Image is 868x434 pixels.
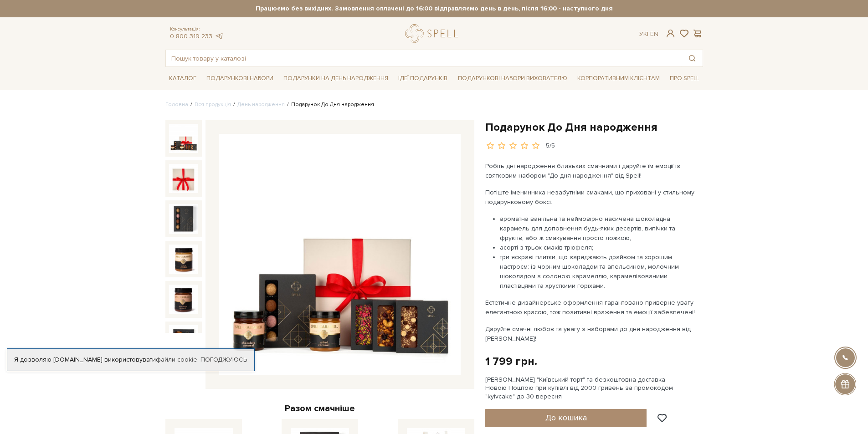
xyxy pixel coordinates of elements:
[454,71,571,86] a: Подарункові набори вихователю
[165,101,188,108] a: Головна
[485,120,703,134] h1: Подарунок До Дня народження
[666,71,703,86] a: Про Spell
[169,124,198,153] img: Подарунок До Дня народження
[156,356,197,363] a: файли cookie
[485,354,537,368] div: 1 799 грн.
[485,409,647,427] button: До кошика
[574,71,663,86] a: Корпоративним клієнтам
[395,71,451,86] a: Ідеї подарунків
[500,243,699,252] li: асорті з трьох смаків трюфеля;
[650,30,658,38] a: En
[165,403,474,414] div: Разом смачніше
[485,298,699,317] p: Естетичне дизайнерське оформлення гарантовано приверне увагу елегантною красою, тож позитивні вра...
[485,188,699,207] p: Потіште іменинника незабутніми смаками, що приховані у стильному подарунковому боксі:
[169,245,198,274] img: Подарунок До Дня народження
[545,413,587,423] span: До кошика
[195,101,231,108] a: Вся продукція
[219,134,461,375] img: Подарунок До Дня народження
[546,142,555,150] div: 5/5
[280,71,392,86] a: Подарунки на День народження
[203,71,277,86] a: Подарункові набори
[485,324,699,343] p: Даруйте смачні любов та увагу з наборами до дня народження від [PERSON_NAME]!
[170,32,212,40] a: 0 800 319 233
[485,161,699,180] p: Робіть дні народження близьких смачними і даруйте їм емоції із святковим набором "До дня народжен...
[405,24,462,43] a: logo
[200,356,247,364] a: Погоджуюсь
[165,71,200,86] a: Каталог
[485,376,703,401] div: [PERSON_NAME] "Київський торт" та безкоштовна доставка Новою Поштою при купівлі від 2000 гривень ...
[647,30,648,38] span: |
[215,32,224,40] a: telegram
[500,252,699,291] li: три яскраві плитки, що заряджають драйвом та хорошим настроєм: із чорним шоколадом та апельсином,...
[169,164,198,193] img: Подарунок До Дня народження
[169,204,198,233] img: Подарунок До Дня народження
[500,214,699,243] li: ароматна ванільна та неймовірно насичена шоколадна карамель для доповнення будь-яких десертів, ви...
[166,50,682,66] input: Пошук товару у каталозі
[7,356,254,364] div: Я дозволяю [DOMAIN_NAME] використовувати
[169,285,198,314] img: Подарунок До Дня народження
[170,26,224,32] span: Консультація:
[165,5,703,13] strong: Працюємо без вихідних. Замовлення оплачені до 16:00 відправляємо день в день, після 16:00 - насту...
[237,101,285,108] a: День народження
[169,325,198,354] img: Подарунок До Дня народження
[682,50,703,66] button: Пошук товару у каталозі
[285,101,374,109] li: Подарунок До Дня народження
[639,30,658,38] div: Ук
